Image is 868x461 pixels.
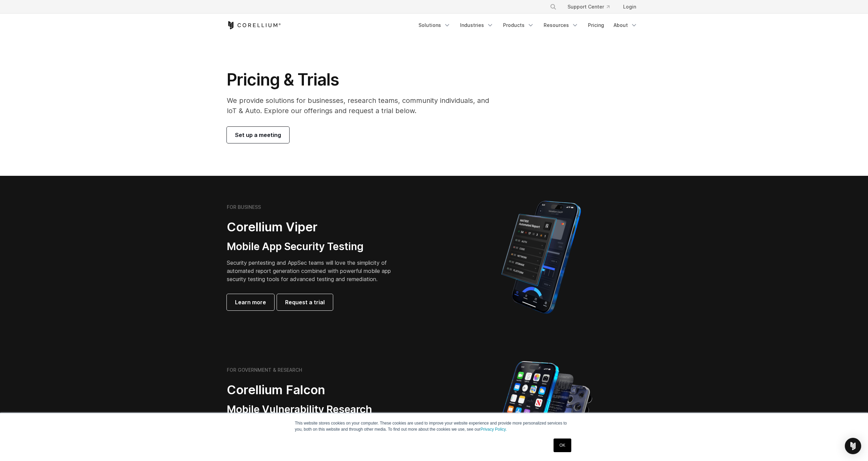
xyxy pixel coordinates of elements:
p: We provide solutions for businesses, research teams, community individuals, and IoT & Auto. Explo... [227,95,499,116]
a: Request a trial [277,294,333,310]
h6: FOR BUSINESS [227,204,261,210]
span: Set up a meeting [235,131,281,139]
a: OK [554,439,571,452]
h3: Mobile App Security Testing [227,240,401,253]
h6: FOR GOVERNMENT & RESEARCH [227,367,302,373]
a: Resources [540,19,583,31]
h3: Mobile Vulnerability Research [227,403,418,416]
a: Learn more [227,294,274,310]
a: Industries [456,19,498,31]
h1: Pricing & Trials [227,70,499,90]
a: Corellium Home [227,21,281,29]
a: Privacy Policy. [481,427,507,432]
span: Learn more [235,298,266,306]
a: Solutions [414,19,455,31]
a: Pricing [584,19,608,31]
h2: Corellium Falcon [227,382,418,398]
div: Open Intercom Messenger [845,438,861,454]
a: About [609,19,642,31]
button: Search [547,1,559,13]
a: Support Center [562,1,615,13]
a: Login [618,1,642,13]
h2: Corellium Viper [227,219,401,235]
a: Products [499,19,538,31]
div: Navigation Menu [542,1,642,13]
p: This website stores cookies on your computer. These cookies are used to improve your website expe... [295,420,573,432]
p: Security pentesting and AppSec teams will love the simplicity of automated report generation comb... [227,259,401,283]
a: Set up a meeting [227,127,289,143]
div: Navigation Menu [414,19,642,31]
img: Corellium MATRIX automated report on iPhone showing app vulnerability test results across securit... [490,198,592,317]
span: Request a trial [285,298,325,306]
